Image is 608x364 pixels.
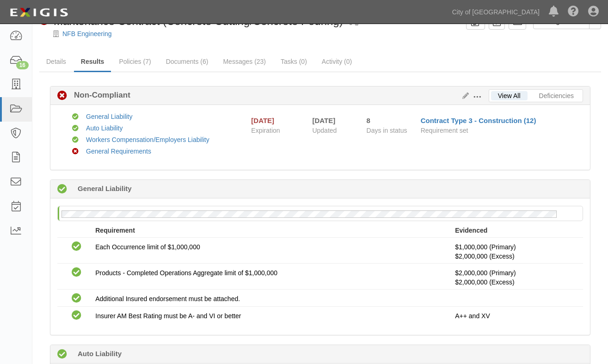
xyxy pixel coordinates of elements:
[86,148,151,155] a: General Requirements
[74,52,111,72] a: Results
[455,227,487,234] strong: Evidenced
[86,136,209,143] a: Workers Compensation/Employers Liability
[57,185,67,194] i: Compliant 18 days (since 08/04/2025)
[112,52,158,71] a: Policies (7)
[7,4,71,21] img: logo-5460c22ac91f19d4615b14bd174203de0afe785f0fc80cf4dbbc73dc1793850b.png
[421,127,468,134] span: Requirement set
[459,92,469,99] a: Edit Results
[95,295,240,302] span: Additional Insured endorsement must be attached.
[72,242,81,252] i: Compliant
[251,116,274,125] div: [DATE]
[312,116,352,125] div: [DATE]
[16,61,29,69] div: 16
[95,227,135,234] strong: Requirement
[78,349,122,358] b: Auto Liability
[57,350,67,359] i: Compliant 360 days (since 08/27/2024)
[72,311,81,321] i: Compliant
[448,3,544,21] a: City of [GEOGRAPHIC_DATA]
[455,242,576,261] p: $1,000,000 (Primary)
[455,253,514,260] span: Policy #TXS 0002630-01 Insurer: Trisura Specialty Insurance Company
[347,17,359,26] i: 1 scheduled workflow
[532,91,581,100] a: Deficiencies
[95,243,200,251] span: Each Occurrence limit of $1,000,000
[57,91,67,101] i: Non-Compliant
[78,184,132,193] b: General Liability
[367,116,414,125] div: Since 08/14/2025
[95,269,277,277] span: Products - Completed Operations Aggregate limit of $1,000,000
[67,90,130,101] b: Non-Compliant
[455,268,576,287] p: $2,000,000 (Primary)
[367,127,407,134] span: Days in status
[62,30,112,37] a: NFB Engineering
[72,137,79,143] i: Compliant
[568,6,579,18] i: Help Center - Complianz
[72,148,79,155] i: Non-Compliant
[39,16,49,26] i: Non-Compliant
[72,294,81,303] i: Compliant
[72,125,79,132] i: Compliant
[421,117,536,124] a: Contract Type 3 - Construction (12)
[95,312,241,320] span: Insurer AM Best Rating must be A- and VI or better
[315,52,359,71] a: Activity (0)
[312,127,337,134] span: Updated
[216,52,273,71] a: Messages (23)
[159,52,215,71] a: Documents (6)
[455,311,576,321] p: A++ and XV
[251,126,305,135] span: Expiration
[491,91,528,100] a: View All
[86,113,132,120] a: General Liability
[72,114,79,120] i: Compliant
[455,278,514,286] span: Policy #TXS 0002630-01 Insurer: Trisura Specialty Insurance Company
[86,124,123,132] a: Auto Liability
[72,268,81,278] i: Compliant
[274,52,314,71] a: Tasks (0)
[39,52,73,71] a: Details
